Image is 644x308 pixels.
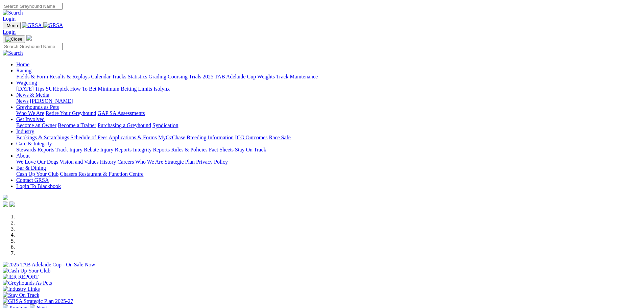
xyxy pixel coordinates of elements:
a: [DATE] Tips [16,86,44,92]
a: We Love Our Dogs [16,159,58,165]
a: Login [3,29,16,35]
div: About [16,159,641,165]
img: Search [3,50,23,56]
img: 2025 TAB Adelaide Cup - On Sale Now [3,262,95,268]
img: GRSA [43,22,63,28]
div: Care & Integrity [16,147,641,153]
a: Fields & Form [16,74,48,79]
a: Greyhounds as Pets [16,104,59,110]
button: Toggle navigation [3,22,21,29]
div: Racing [16,74,641,80]
a: Stay On Track [235,147,266,152]
a: Wagering [16,80,37,86]
a: 2025 TAB Adelaide Cup [202,74,256,79]
a: Become an Owner [16,122,56,128]
img: IER REPORT [3,274,39,280]
div: Greyhounds as Pets [16,110,641,116]
a: Fact Sheets [209,147,234,152]
img: Greyhounds As Pets [3,280,52,286]
a: Purchasing a Greyhound [98,122,151,128]
img: Search [3,10,23,16]
img: twitter.svg [9,202,15,207]
a: Coursing [168,74,188,79]
a: SUREpick [46,86,69,92]
a: Who We Are [135,159,163,165]
a: Get Involved [16,116,45,122]
a: Weights [257,74,275,79]
a: Vision and Values [59,159,98,165]
a: Racing [16,68,31,73]
a: Who We Are [16,110,44,116]
a: News & Media [16,92,49,98]
a: News [16,98,28,104]
a: Home [16,62,29,67]
a: Breeding Information [187,135,234,140]
a: Bookings & Scratchings [16,135,69,140]
img: GRSA [22,22,42,28]
a: Injury Reports [100,147,132,152]
a: Strategic Plan [165,159,195,165]
a: Schedule of Fees [70,135,107,140]
a: Privacy Policy [196,159,228,165]
a: Trials [189,74,201,79]
a: MyOzChase [158,135,185,140]
div: Bar & Dining [16,171,641,177]
a: About [16,153,30,159]
a: Login [3,16,16,22]
a: Integrity Reports [133,147,170,152]
a: Rules & Policies [171,147,208,152]
img: logo-grsa-white.png [3,195,8,200]
div: Get Involved [16,122,641,128]
a: Chasers Restaurant & Function Centre [60,171,143,177]
a: Syndication [152,122,178,128]
a: Results & Replays [49,74,90,79]
div: Industry [16,135,641,141]
a: Statistics [128,74,147,79]
a: History [100,159,116,165]
img: GRSA Strategic Plan 2025-27 [3,298,73,304]
a: Retire Your Greyhound [46,110,96,116]
button: Toggle navigation [3,35,25,43]
img: facebook.svg [3,202,8,207]
a: [PERSON_NAME] [30,98,73,104]
div: News & Media [16,98,641,104]
a: Isolynx [153,86,170,92]
span: Menu [7,23,18,28]
a: Stewards Reports [16,147,54,152]
img: logo-grsa-white.png [26,35,32,41]
a: Care & Integrity [16,141,52,146]
a: Bar & Dining [16,165,46,171]
a: ICG Outcomes [235,135,267,140]
a: Grading [149,74,166,79]
img: Industry Links [3,286,40,292]
a: Careers [117,159,134,165]
a: Track Injury Rebate [55,147,99,152]
img: Cash Up Your Club [3,268,50,274]
a: Applications & Forms [109,135,157,140]
a: Become a Trainer [58,122,96,128]
div: Wagering [16,86,641,92]
img: Stay On Track [3,292,39,298]
a: Tracks [112,74,126,79]
a: Minimum Betting Limits [98,86,152,92]
a: Industry [16,128,34,134]
a: Contact GRSA [16,177,49,183]
input: Search [3,43,63,50]
input: Search [3,3,63,10]
img: Close [5,37,22,42]
a: Login To Blackbook [16,183,61,189]
a: Calendar [91,74,111,79]
a: Track Maintenance [276,74,318,79]
a: Race Safe [269,135,290,140]
a: How To Bet [70,86,97,92]
a: GAP SA Assessments [98,110,145,116]
a: Cash Up Your Club [16,171,58,177]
